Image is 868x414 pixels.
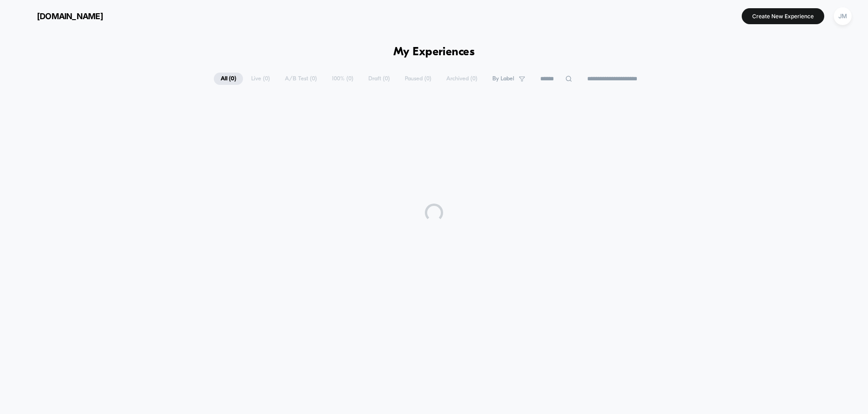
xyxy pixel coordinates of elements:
button: Create New Experience [742,8,824,24]
div: JM [834,7,852,25]
h1: My Experiences [393,46,475,59]
span: [DOMAIN_NAME] [37,11,103,21]
button: JM [831,7,854,26]
button: [DOMAIN_NAME] [14,9,106,23]
span: All ( 0 ) [214,73,243,85]
span: By Label [492,75,514,82]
